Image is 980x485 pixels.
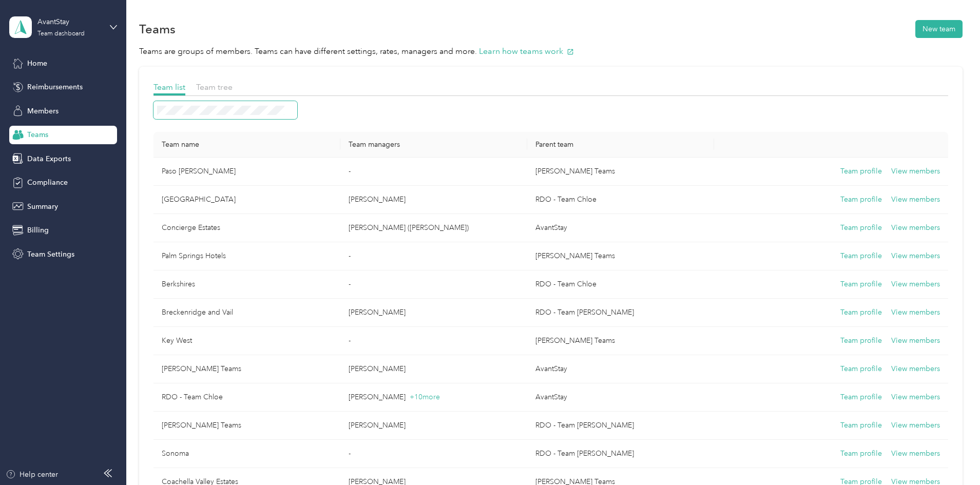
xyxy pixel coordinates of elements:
[527,242,714,270] td: Mike Mazzuca's Teams
[840,194,882,205] button: Team profile
[527,440,714,468] td: RDO - Team Kelli
[27,129,48,140] span: Teams
[527,158,714,186] td: Shanda Sage's Teams
[840,222,882,234] button: Team profile
[349,363,519,375] p: [PERSON_NAME]
[891,448,940,459] button: View members
[527,186,714,214] td: RDO - Team Chloe
[349,222,519,234] p: [PERSON_NAME] ([PERSON_NAME])
[891,363,940,375] button: View members
[923,428,980,485] iframe: Everlance-gr Chat Button Frame
[153,82,185,92] span: Team list
[479,45,574,58] button: Learn how teams work
[27,177,68,188] span: Compliance
[349,420,519,431] p: [PERSON_NAME]
[340,270,527,299] td: -
[527,132,714,158] th: Parent team
[840,279,882,290] button: Team profile
[153,299,340,327] td: Breckenridge and Vail
[139,45,963,58] p: Teams are groups of members. Teams can have different settings, rates, managers and more.
[891,250,940,262] button: View members
[153,327,340,355] td: Key West
[153,158,340,186] td: Paso Robles
[349,280,351,288] span: -
[153,440,340,468] td: Sonoma
[349,449,351,458] span: -
[840,166,882,177] button: Team profile
[410,393,440,401] span: + 10 more
[153,132,340,158] th: Team name
[840,335,882,346] button: Team profile
[153,270,340,299] td: Berkshires
[891,420,940,431] button: View members
[349,392,519,403] p: [PERSON_NAME]
[37,16,102,27] div: AvantStay
[349,194,519,205] p: [PERSON_NAME]
[527,383,714,412] td: AvantStay
[891,335,940,346] button: View members
[527,355,714,383] td: AvantStay
[27,225,49,236] span: Billing
[891,194,940,205] button: View members
[891,166,940,177] button: View members
[340,440,527,468] td: -
[153,355,340,383] td: Michelle Fishel's Teams
[340,132,527,158] th: Team managers
[891,392,940,403] button: View members
[840,307,882,318] button: Team profile
[891,279,940,290] button: View members
[27,153,71,164] span: Data Exports
[139,24,176,34] h1: Teams
[840,448,882,459] button: Team profile
[153,242,340,270] td: Palm Springs Hotels
[349,251,351,260] span: -
[840,250,882,262] button: Team profile
[27,82,83,92] span: Reimbursements
[527,270,714,299] td: RDO - Team Chloe
[27,58,47,69] span: Home
[840,363,882,375] button: Team profile
[153,412,340,440] td: Shanda Sage's Teams
[527,412,714,440] td: RDO - Team Kelli
[349,336,351,345] span: -
[349,167,351,176] span: -
[527,327,714,355] td: Lisa Glenn's Teams
[196,82,233,92] span: Team tree
[340,158,527,186] td: -
[27,106,59,117] span: Members
[891,307,940,318] button: View members
[527,214,714,242] td: AvantStay
[153,186,340,214] td: Charleston
[349,307,519,318] p: [PERSON_NAME]
[891,222,940,234] button: View members
[6,469,58,480] button: Help center
[840,392,882,403] button: Team profile
[153,214,340,242] td: Concierge Estates
[153,383,340,412] td: RDO - Team Chloe
[340,327,527,355] td: -
[840,420,882,431] button: Team profile
[915,20,963,38] button: New team
[37,31,85,37] div: Team dashboard
[527,299,714,327] td: RDO - Team Brent
[340,242,527,270] td: -
[27,249,74,260] span: Team Settings
[27,201,58,212] span: Summary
